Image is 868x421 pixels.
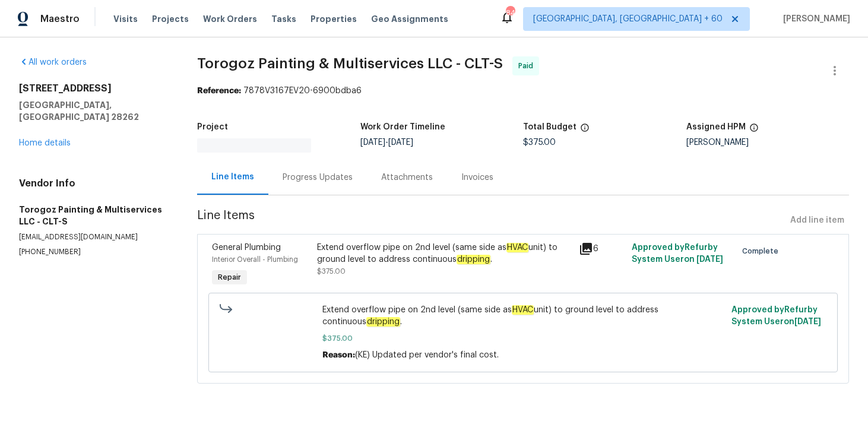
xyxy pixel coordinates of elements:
[742,245,783,257] span: Complete
[512,305,534,315] em: HVAC
[322,351,355,359] span: Reason:
[19,247,169,257] p: [PHONE_NUMBER]
[197,123,228,131] h5: Project
[19,178,169,189] h4: Vendor Info
[317,242,572,265] div: Extend overflow pipe on 2nd level (same side as unit) to ground level to address continuous .
[212,256,298,263] span: Interior Overall - Plumbing
[311,13,357,25] span: Properties
[322,304,724,328] span: Extend overflow pipe on 2nd level (same side as unit) to ground level to address continuous .
[322,333,724,344] span: $375.00
[523,138,556,147] span: $375.00
[197,210,785,232] span: Line Items
[388,138,413,147] span: [DATE]
[794,318,821,326] span: [DATE]
[366,317,400,327] em: dripping
[40,13,80,25] span: Maestro
[212,243,281,252] span: General Plumbing
[371,13,448,25] span: Geo Assignments
[19,83,169,94] h2: [STREET_ADDRESS]
[19,204,169,227] h5: Torogoz Painting & Multiservices LLC - CLT-S
[271,15,296,23] span: Tasks
[197,85,849,97] div: 7878V3167EV20-6900bdba6
[523,123,576,131] h5: Total Budget
[283,172,353,183] div: Progress Updates
[317,268,346,275] span: $375.00
[360,123,445,131] h5: Work Order Timeline
[518,60,538,72] span: Paid
[203,13,257,25] span: Work Orders
[749,123,759,138] span: The hpm assigned to this work order.
[580,123,590,138] span: The total cost of line items that have been proposed by Opendoor. This sum includes line items th...
[731,306,821,326] span: Approved by Refurby System User on
[506,243,528,252] em: HVAC
[632,243,723,264] span: Approved by Refurby System User on
[19,232,169,242] p: [EMAIL_ADDRESS][DOMAIN_NAME]
[686,138,849,147] div: [PERSON_NAME]
[461,172,493,183] div: Invoices
[360,138,413,147] span: -
[696,255,723,264] span: [DATE]
[197,87,241,95] b: Reference:
[778,13,850,25] span: [PERSON_NAME]
[457,255,490,264] em: dripping
[19,99,169,123] h5: [GEOGRAPHIC_DATA], [GEOGRAPHIC_DATA] 28262
[686,123,746,131] h5: Assigned HPM
[213,271,246,283] span: Repair
[113,13,138,25] span: Visits
[360,138,385,147] span: [DATE]
[211,171,254,183] div: Line Items
[381,172,433,183] div: Attachments
[355,351,499,359] span: (KE) Updated per vendor's final cost.
[533,13,723,25] span: [GEOGRAPHIC_DATA], [GEOGRAPHIC_DATA] + 60
[197,56,503,71] span: Torogoz Painting & Multiservices LLC - CLT-S
[19,139,71,147] a: Home details
[19,58,87,67] a: All work orders
[152,13,189,25] span: Projects
[506,7,514,19] div: 843
[579,242,624,256] div: 6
